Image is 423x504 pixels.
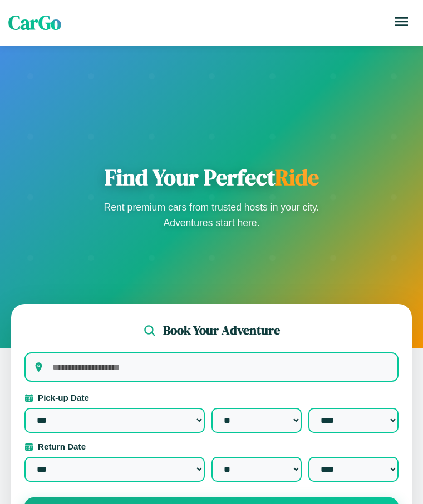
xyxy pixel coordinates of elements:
span: Ride [275,162,319,192]
h1: Find Your Perfect [100,164,323,191]
label: Pick-up Date [24,393,399,402]
label: Return Date [24,442,399,451]
h2: Book Your Adventure [163,322,280,339]
span: CarGo [8,9,61,36]
p: Rent premium cars from trusted hosts in your city. Adventures start here. [100,199,323,231]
